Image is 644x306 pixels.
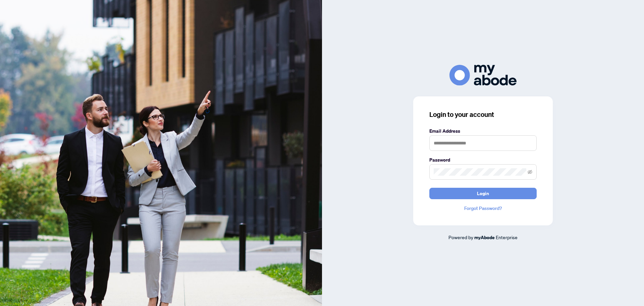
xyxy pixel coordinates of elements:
[429,205,537,212] a: Forgot Password?
[477,188,489,199] span: Login
[429,156,537,164] label: Password
[474,234,495,241] a: myAbode
[429,110,537,119] h3: Login to your account
[429,127,537,135] label: Email Address
[496,234,518,240] span: Enterprise
[449,65,517,85] img: ma-logo
[528,170,532,174] span: eye-invisible
[448,234,473,240] span: Powered by
[429,188,537,199] button: Login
